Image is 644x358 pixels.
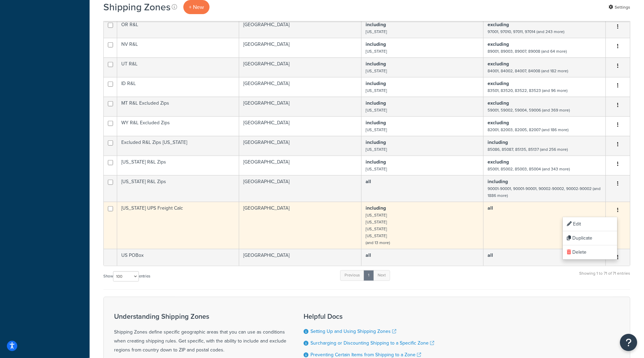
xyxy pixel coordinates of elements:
[239,38,361,57] td: [GEOGRAPHIC_DATA]
[310,339,434,347] a: Surcharging or Discounting Shipping to a Specific Zone
[488,29,564,35] small: 97001, 97010, 97011, 97014 (and 243 more)
[366,29,387,35] small: [US_STATE]
[488,127,569,133] small: 82001, 82003, 82005, 82007 (and 186 more)
[117,38,239,57] td: NV R&L
[117,249,239,266] td: US POBox
[488,204,493,212] b: all
[366,158,386,166] b: including
[239,175,361,202] td: [GEOGRAPHIC_DATA]
[366,80,386,87] b: including
[114,313,286,355] div: Shipping Zones define specific geographic areas that you can use as conditions when creating ship...
[620,334,637,351] button: Open Resource Center
[366,21,386,28] b: including
[364,270,374,281] a: 1
[488,178,508,185] b: including
[114,313,286,320] h3: Understanding Shipping Zones
[366,252,371,259] b: all
[117,18,239,38] td: OR R&L
[117,116,239,136] td: WY R&L Excluded Zips
[310,328,396,335] a: Setting Up and Using Shipping Zones
[579,270,630,284] div: Showing 1 to 71 of 71 entries
[366,146,387,152] small: [US_STATE]
[488,48,567,54] small: 89001, 89003, 89007, 89008 (and 64 more)
[366,204,386,212] b: including
[117,77,239,97] td: ID R&L
[117,57,239,77] td: UT R&L
[103,0,171,14] h1: Shipping Zones
[488,99,509,107] b: excluding
[117,202,239,249] td: [US_STATE] UPS Freight Calc
[373,270,390,281] a: Next
[239,136,361,156] td: [GEOGRAPHIC_DATA]
[488,158,509,166] b: excluding
[117,136,239,156] td: Excluded R&L Zips [US_STATE]
[239,156,361,175] td: [GEOGRAPHIC_DATA]
[189,3,204,11] span: + New
[366,87,387,94] small: [US_STATE]
[609,2,630,12] a: Settings
[366,41,386,48] b: including
[366,139,386,146] b: including
[563,217,617,231] a: Edit
[239,57,361,77] td: [GEOGRAPHIC_DATA]
[563,231,617,245] a: Duplicate
[239,97,361,116] td: [GEOGRAPHIC_DATA]
[113,271,139,282] select: Showentries
[488,41,509,48] b: excluding
[488,80,509,87] b: excluding
[488,139,508,146] b: including
[366,178,371,185] b: all
[117,156,239,175] td: [US_STATE] R&L Zips
[488,252,493,259] b: all
[117,175,239,202] td: [US_STATE] R&L Zips
[366,240,390,246] small: (and 13 more)
[366,166,387,172] small: [US_STATE]
[239,18,361,38] td: [GEOGRAPHIC_DATA]
[366,212,387,218] small: [US_STATE]
[488,68,568,74] small: 84001, 84002, 84007, 84008 (and 182 more)
[117,97,239,116] td: MT R&L Excluded Zips
[340,270,364,281] a: Previous
[304,313,434,320] h3: Helpful Docs
[488,60,509,67] b: excluding
[366,99,386,107] b: including
[488,146,568,152] small: 85086, 85087, 85135, 85137 (and 256 more)
[239,77,361,97] td: [GEOGRAPHIC_DATA]
[239,202,361,249] td: [GEOGRAPHIC_DATA]
[488,186,601,199] small: 90001-90001, 90001-90001, 90002-90002, 90002-90002 (and 1886 more)
[103,271,150,282] label: Show entries
[366,68,387,74] small: [US_STATE]
[488,107,570,113] small: 59001, 59002, 59004, 59006 (and 369 more)
[488,21,509,28] b: excluding
[366,119,386,126] b: including
[239,116,361,136] td: [GEOGRAPHIC_DATA]
[366,233,387,239] small: [US_STATE]
[239,249,361,266] td: [GEOGRAPHIC_DATA]
[366,48,387,54] small: [US_STATE]
[366,219,387,225] small: [US_STATE]
[488,166,570,172] small: 85001, 85002, 85003, 85004 (and 343 more)
[488,87,568,94] small: 83501, 83520, 83522, 83523 (and 96 more)
[366,226,387,232] small: [US_STATE]
[488,119,509,126] b: excluding
[563,245,617,260] a: Delete
[366,60,386,67] b: including
[366,107,387,113] small: [US_STATE]
[366,127,387,133] small: [US_STATE]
